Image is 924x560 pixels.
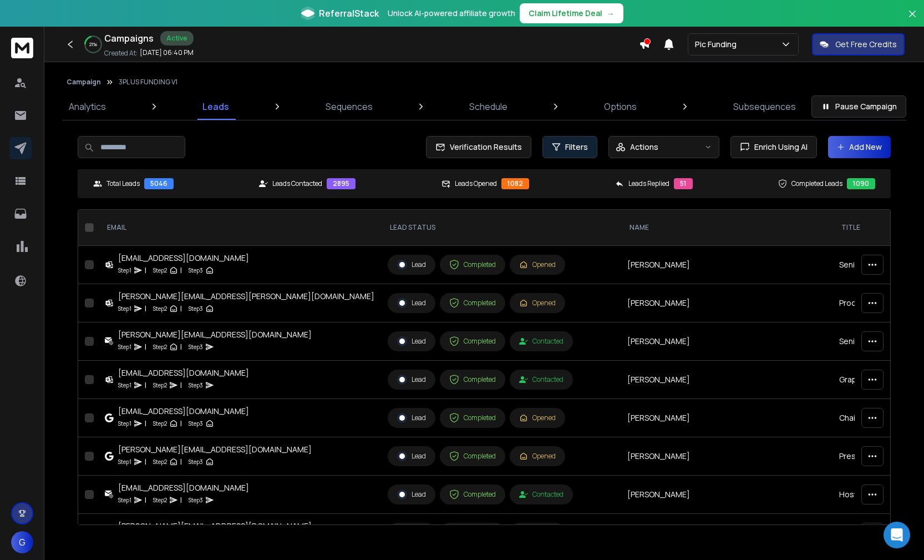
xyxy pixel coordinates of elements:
div: Lead [397,375,426,385]
a: Leads [196,93,236,120]
div: Completed [449,260,496,270]
div: [EMAIL_ADDRESS][DOMAIN_NAME] [118,406,249,417]
td: [PERSON_NAME] [621,437,832,476]
p: | [180,265,182,276]
div: Active [160,31,194,46]
button: Filters [542,136,597,158]
p: | [180,303,182,314]
p: Step 3 [189,495,203,506]
h1: Campaigns [104,32,154,45]
td: [PERSON_NAME] [621,246,832,284]
th: EMAIL [98,210,381,246]
p: Schedule [469,100,507,113]
p: Leads Opened [455,179,497,188]
p: Step 3 [189,380,203,391]
p: Step 1 [118,456,131,467]
th: LEAD STATUS [381,210,621,246]
div: [EMAIL_ADDRESS][DOMAIN_NAME] [118,367,249,379]
a: Sequences [319,93,379,120]
button: Get Free Credits [812,33,905,56]
td: [PERSON_NAME] [621,399,832,437]
p: Actions [630,142,658,153]
p: | [180,495,182,506]
div: Lead [397,490,426,500]
p: | [145,265,146,276]
p: Completed Leads [791,179,842,188]
p: | [180,418,182,429]
p: Step 3 [189,418,203,429]
div: [PERSON_NAME][EMAIL_ADDRESS][PERSON_NAME][DOMAIN_NAME] [118,291,374,302]
p: Sequences [326,100,373,113]
a: Subsequences [727,93,803,120]
p: Analytics [69,100,106,113]
div: Opened [519,413,556,422]
div: 1090 [847,178,875,189]
p: Step 3 [189,341,203,352]
div: [PERSON_NAME][EMAIL_ADDRESS][DOMAIN_NAME] [118,521,312,532]
p: Options [604,100,637,113]
td: [PERSON_NAME] [621,476,832,514]
div: Lead [397,298,426,308]
p: Total Leads [106,179,140,188]
td: [PERSON_NAME] [621,322,832,361]
p: Step 2 [153,265,167,276]
p: Step 2 [153,418,167,429]
div: Lead [397,336,426,346]
span: Verification Results [445,142,522,153]
p: | [145,303,146,314]
p: Leads Replied [628,179,669,188]
div: Completed [449,451,496,461]
p: Pic Funding [695,39,741,50]
div: Completed [449,413,496,423]
p: | [145,380,146,391]
p: Step 2 [153,380,167,391]
p: | [145,418,146,429]
button: Enrich Using AI [730,136,817,158]
div: [PERSON_NAME][EMAIL_ADDRESS][DOMAIN_NAME] [118,444,312,455]
p: | [180,380,182,391]
p: Step 1 [118,341,131,352]
div: Opened [519,299,556,307]
div: Completed [449,490,496,500]
p: Step 2 [153,456,167,467]
button: G [11,531,33,553]
p: Subsequences [733,100,796,113]
p: Step 1 [118,380,131,391]
div: [PERSON_NAME][EMAIL_ADDRESS][DOMAIN_NAME] [118,329,312,340]
p: Step 2 [153,303,167,314]
p: | [145,341,146,352]
div: Opened [519,452,556,461]
th: NAME [621,210,832,246]
p: Step 2 [153,495,167,506]
p: Step 1 [118,303,131,314]
div: Contacted [519,375,563,384]
p: Step 2 [153,341,167,352]
td: [PERSON_NAME] [PERSON_NAME] [621,514,832,552]
div: 51 [674,178,693,189]
div: [EMAIL_ADDRESS][DOMAIN_NAME] [118,253,249,264]
p: | [145,456,146,467]
div: Completed [449,336,496,346]
div: Contacted [519,490,563,499]
p: Get Free Credits [835,39,897,50]
p: Unlock AI-powered affiliate growth [388,8,515,19]
a: Options [597,93,643,120]
span: Filters [565,142,588,153]
div: Lead [397,413,426,423]
p: Step 3 [189,456,203,467]
p: Step 3 [189,303,203,314]
div: Lead [397,260,426,270]
div: Completed [449,375,496,385]
p: Step 1 [118,495,131,506]
button: Close banner [905,7,920,33]
div: 5046 [144,178,174,189]
button: Campaign [67,78,101,87]
span: → [607,8,615,19]
div: Open Intercom Messenger [884,522,910,548]
p: 3PL US FUNDING V1 [119,78,177,87]
div: Opened [519,260,556,269]
p: Leads [202,100,229,113]
a: Analytics [62,93,113,120]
